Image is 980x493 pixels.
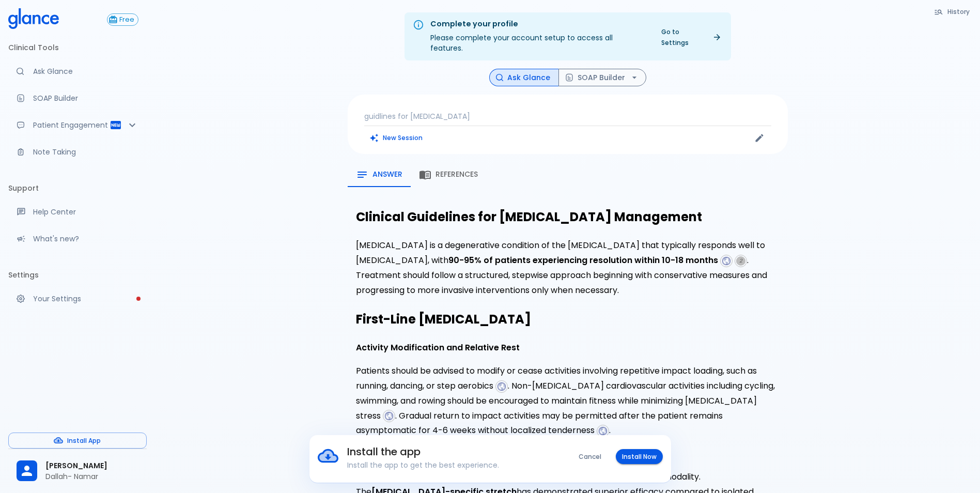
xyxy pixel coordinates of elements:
[347,443,545,460] h6: Install the app
[347,460,545,470] p: Install the app to get the best experience.
[430,16,647,57] div: Please complete your account setup to access all features.
[572,449,608,464] button: Cancel
[356,238,780,298] p: [MEDICAL_DATA] is a degenerative condition of the [MEDICAL_DATA] that typically responds well to ...
[45,460,138,471] span: [PERSON_NAME]
[33,147,138,157] p: Note Taking
[655,24,727,50] a: Go to Settings
[8,433,147,449] button: Install App
[372,170,402,179] span: Answer
[384,411,394,421] img: favicons
[430,19,647,30] div: Complete your profile
[8,201,147,223] a: Get help from our support team
[8,60,147,83] a: Moramiz: Find ICD10AM codes instantly
[33,66,138,76] p: Ask Glance
[356,308,780,330] h2: First-Line [MEDICAL_DATA]
[598,426,608,436] img: favicons
[8,141,147,163] a: Advanced note-taking
[752,130,767,146] button: Edit
[33,234,138,244] p: What's new?
[33,93,138,103] p: SOAP Builder
[33,207,138,217] p: Help Center
[448,254,718,266] strong: 90-95% of patients experiencing resolution within 10-18 months
[356,206,780,228] h2: Clinical Guidelines for [MEDICAL_DATA] Management
[33,294,138,304] p: Your Settings
[107,13,138,26] button: Free
[364,130,429,145] button: Clears all inputs and results.
[489,69,559,87] button: Ask Glance
[8,263,147,287] li: Settings
[616,449,663,464] button: Install Now
[8,35,147,60] li: Clinical Tools
[364,111,771,121] p: guidlines for [MEDICAL_DATA]
[722,256,731,266] img: favicons
[107,13,147,26] a: Click to view or change your subscription
[8,114,147,136] div: Patient Reports & Referrals
[736,256,745,266] span: 2
[8,176,147,201] li: Support
[116,16,138,24] span: Free
[8,87,147,110] a: Docugen: Compose a clinical documentation in seconds
[8,227,147,250] div: Recent updates and feature releases
[33,120,110,130] p: Patient Engagement
[45,471,138,482] p: Dallah- Namar
[356,342,520,353] strong: Activity Modification and Relative Rest
[497,382,506,391] img: favicons
[8,453,147,489] div: [PERSON_NAME]Dallah- Namar
[558,69,646,87] button: SOAP Builder
[435,170,478,179] span: References
[929,4,976,19] button: History
[356,364,780,438] p: Patients should be advised to modify or cease activities involving repetitive impact loading, suc...
[8,287,147,310] a: Please complete account setup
